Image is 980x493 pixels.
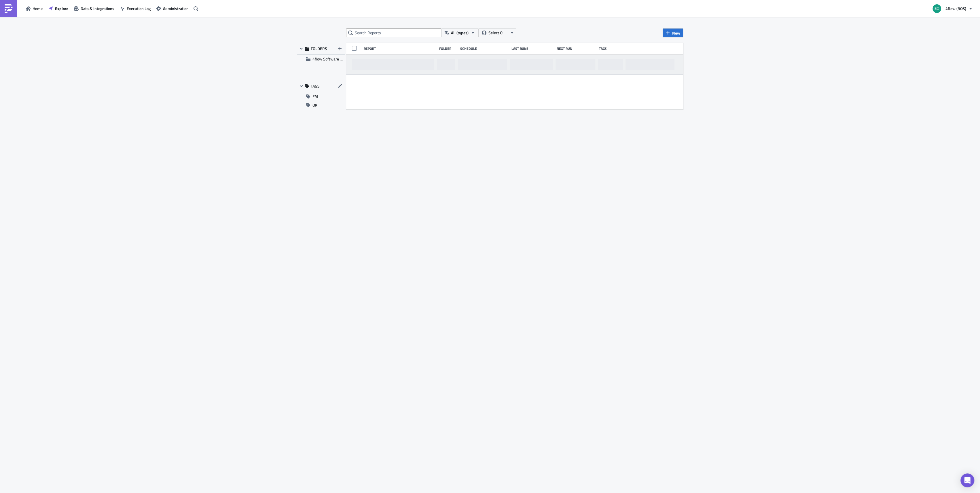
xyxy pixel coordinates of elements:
[672,30,680,36] span: New
[163,5,189,12] span: Administration
[297,101,345,109] button: OK
[488,30,508,36] span: Select Owner
[297,92,345,101] button: FM
[460,46,509,51] div: Schedule
[117,4,153,13] button: Execution Log
[451,30,469,36] span: All (types)
[439,46,457,51] div: Folder
[663,29,683,37] button: New
[127,5,151,12] span: Execution Log
[23,4,46,13] button: Home
[932,4,942,14] img: Avatar
[153,4,192,13] button: Administration
[81,5,114,12] span: Data & Integrations
[557,46,596,51] div: Next Run
[311,84,320,89] span: TAGS
[346,29,441,37] input: Search Reports
[312,101,317,109] span: OK
[599,46,623,51] div: Tags
[33,5,43,12] span: Home
[71,4,117,13] button: Data & Integrations
[311,46,327,51] span: FOLDERS
[312,92,318,101] span: FM
[312,56,348,62] span: 4flow Software KAM
[945,5,966,12] span: 4flow (BOS)
[4,4,13,13] img: PushMetrics
[55,5,68,12] span: Explore
[960,473,974,487] div: Open Intercom Messenger
[364,46,436,51] div: Report
[46,4,71,13] button: Explore
[511,46,554,51] div: Last Runs
[479,29,516,37] button: Select Owner
[441,29,479,37] button: All (types)
[929,2,976,15] button: 4flow (BOS)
